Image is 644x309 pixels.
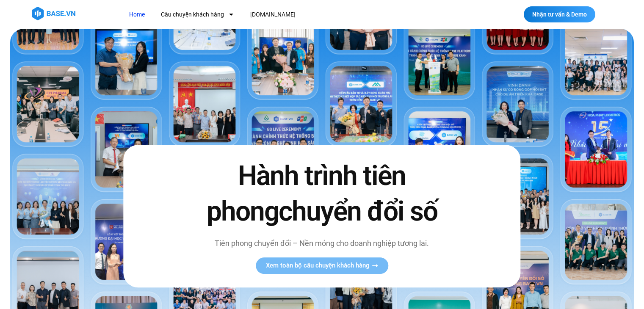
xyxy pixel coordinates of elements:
[188,159,455,229] h2: Hành trình tiên phong
[244,7,302,22] a: [DOMAIN_NAME]
[266,262,370,269] span: Xem toàn bộ câu chuyện khách hàng
[123,7,451,22] nav: Menu
[279,196,437,227] span: chuyển đổi số
[188,237,455,249] p: Tiên phong chuyển đổi – Nền móng cho doanh nghiệp tương lai.
[532,11,587,17] span: Nhận tư vấn & Demo
[524,6,595,22] a: Nhận tư vấn & Demo
[256,257,388,274] a: Xem toàn bộ câu chuyện khách hàng
[123,7,151,22] a: Home
[155,7,240,22] a: Câu chuyện khách hàng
